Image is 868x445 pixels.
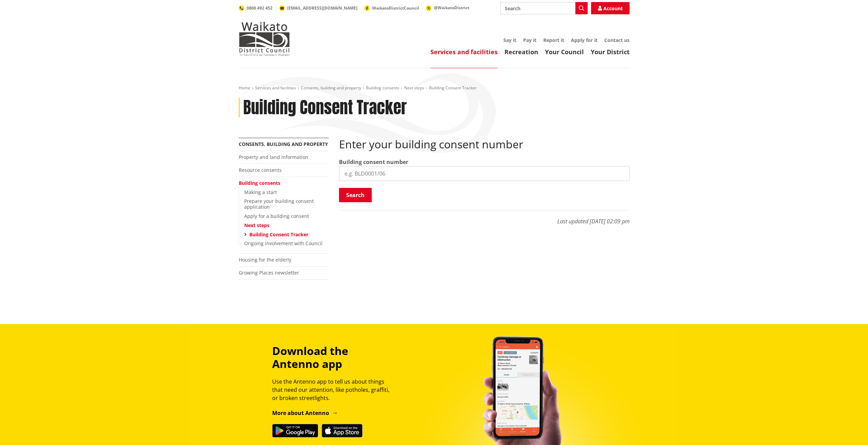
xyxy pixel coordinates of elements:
span: Building Consent Tracker [429,85,477,91]
a: Services and facilities [255,85,296,91]
a: Your District [591,48,630,56]
img: Waikato District Council - Te Kaunihera aa Takiwaa o Waikato [239,22,290,56]
span: @WaikatoDistrict [434,5,469,11]
img: Get it on Google Play [272,424,318,437]
p: Use the Antenno app to tell us about things that need our attention, like potholes, graffiti, or ... [272,377,396,402]
a: Consents, building and property [239,141,328,147]
a: Building Consent Tracker [249,231,308,238]
label: Building consent number [339,158,408,166]
h3: Download the Antenno app [272,344,396,371]
a: Resource consents [239,167,282,173]
a: Apply for a building consent [244,213,309,219]
input: Search input [500,2,588,14]
a: Consents, building and property [301,85,361,91]
a: [EMAIL_ADDRESS][DOMAIN_NAME] [279,5,357,11]
span: 0800 492 452 [247,5,273,11]
a: @WaikatoDistrict [426,5,469,11]
a: Contact us [604,37,630,43]
a: Say it [503,37,516,43]
a: Services and facilities [430,48,498,56]
a: Making a start [244,189,277,195]
a: Recreation [504,48,538,56]
a: Property and land information [239,154,308,160]
a: Next steps [244,222,269,228]
span: WaikatoDistrictCouncil [372,5,419,11]
button: Search [339,188,372,202]
a: Growing Places newsletter [239,269,299,276]
a: WaikatoDistrictCouncil [364,5,419,11]
a: Report it [543,37,564,43]
img: Download on the App Store [322,424,363,437]
a: 0800 492 452 [239,5,273,11]
a: Housing for the elderly [239,256,291,263]
input: e.g. BLD0001/06 [339,166,630,181]
a: Pay it [523,37,536,43]
a: Your Council [545,48,584,56]
a: More about Antenno [272,409,338,417]
a: Prepare your building consent application [244,198,314,210]
nav: breadcrumb [239,85,630,91]
a: Building consents [366,85,399,91]
span: [EMAIL_ADDRESS][DOMAIN_NAME] [287,5,357,11]
a: Apply for it [571,37,598,43]
a: Home [239,85,250,91]
a: Building consents [239,180,280,186]
p: Last updated [DATE] 02:09 pm [339,210,630,225]
a: Ongoing involvement with Council [244,240,323,247]
a: Account [591,2,630,14]
h1: Building Consent Tracker [243,98,407,118]
a: Next steps [404,85,424,91]
h2: Enter your building consent number [339,138,630,151]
